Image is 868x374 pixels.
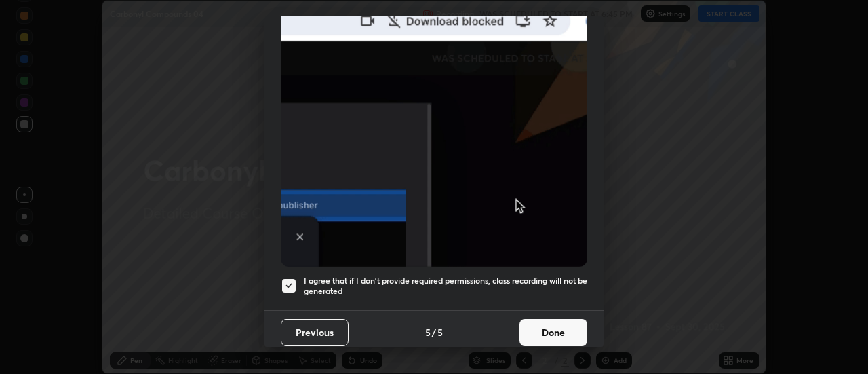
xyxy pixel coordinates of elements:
h4: / [432,325,436,339]
button: Previous [281,319,349,346]
button: Done [519,319,587,346]
h4: 5 [425,325,431,339]
h4: 5 [437,325,443,339]
h5: I agree that if I don't provide required permissions, class recording will not be generated [304,276,587,297]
